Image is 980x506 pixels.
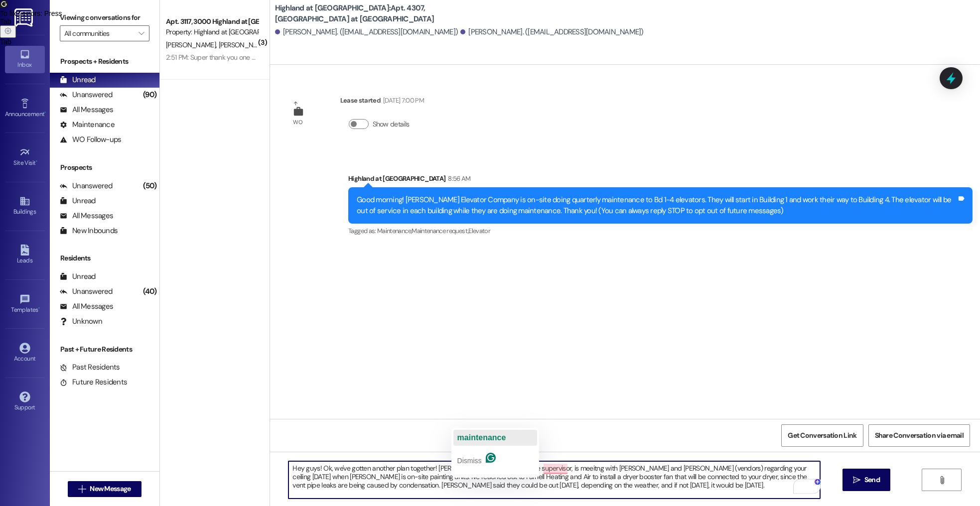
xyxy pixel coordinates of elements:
span: [PERSON_NAME] [218,40,268,49]
span: Share Conversation via email [875,430,964,441]
div: WO [293,117,302,127]
a: Templates • [5,291,45,318]
div: WO Follow-ups [60,134,121,145]
div: (90) [140,87,159,103]
button: Share Conversation via email [868,424,970,447]
span: Maintenance request , [412,227,468,235]
div: Unread [60,196,96,206]
span: Elevator [468,227,490,235]
a: Account [5,340,45,367]
label: Show details [373,119,410,129]
div: All Messages [60,301,113,312]
div: Unanswered [60,181,113,191]
div: All Messages [60,211,113,221]
div: Unread [60,271,96,282]
div: New Inbounds [60,226,118,236]
i:  [78,485,86,493]
div: Residents [50,253,159,263]
span: Send [864,475,880,485]
div: Highland at [GEOGRAPHIC_DATA] [348,173,973,187]
span: • [44,109,46,116]
span: • [38,305,40,312]
a: Support [5,388,45,415]
span: Maintenance , [377,227,412,235]
div: Prospects + Residents [50,56,159,67]
button: Send [842,469,891,491]
i:  [938,476,946,484]
div: Tagged as: [348,224,973,238]
div: (50) [140,178,159,194]
div: All Messages [60,105,113,115]
i:  [853,476,860,484]
div: Unanswered [60,90,113,100]
span: [PERSON_NAME] [166,40,219,49]
div: Maintenance [60,120,115,130]
div: Prospects [50,162,159,173]
div: 8:56 AM [445,173,470,184]
span: New Message [90,484,131,494]
div: Good morning! [PERSON_NAME] Elevator Company is on-site doing quarterly maintenance to Bd 1-4 ele... [357,195,957,216]
div: [DATE] 7:00 PM [381,95,424,106]
a: Inbox [5,46,45,73]
button: New Message [68,481,141,497]
div: Unread [60,75,96,85]
a: Site Visit • [5,144,45,171]
div: Unanswered [60,286,113,297]
div: Past Residents [60,362,120,373]
span: • [36,158,37,165]
div: Past + Future Residents [50,344,159,355]
div: 2:51 PM: Super thank you one of us will be there [166,53,302,62]
div: Unknown [60,316,102,327]
div: Future Residents [60,377,127,387]
a: Buildings [5,193,45,220]
div: (40) [140,284,159,299]
div: Lease started [340,95,424,109]
button: Get Conversation Link [781,424,863,447]
textarea: To enrich screen reader interactions, please activate Accessibility in Grammarly extension settings [288,461,820,499]
span: Get Conversation Link [788,430,856,441]
a: Leads [5,242,45,268]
